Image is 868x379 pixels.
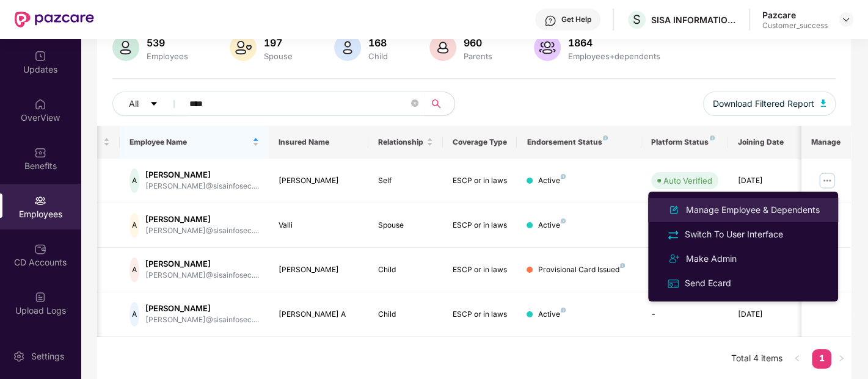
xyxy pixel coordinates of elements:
[144,37,191,49] div: 539
[538,264,625,276] div: Provisional Card Issued
[561,174,566,179] img: svg+xml;base64,PHN2ZyB4bWxucz0iaHR0cDovL3d3dy53My5vcmcvMjAwMC9zdmciIHdpZHRoPSI4IiBoZWlnaHQ9IjgiIH...
[787,349,807,369] li: Previous Page
[566,37,663,49] div: 1864
[129,97,139,110] span: All
[666,251,681,266] img: svg+xml;base64,PHN2ZyB4bWxucz0iaHR0cDovL3d3dy53My5vcmcvMjAwMC9zdmciIHdpZHRoPSIyNCIgaGVpZ2h0PSIyNC...
[334,34,361,61] img: svg+xml;base64,PHN2ZyB4bWxucz0iaHR0cDovL3d3dy53My5vcmcvMjAwMC9zdmciIHhtbG5zOnhsaW5rPSJodHRwOi8vd3...
[366,51,390,61] div: Child
[443,126,517,159] th: Coverage Type
[453,175,508,187] div: ESCP or in laws
[461,37,495,49] div: 960
[651,14,737,26] div: SISA INFORMATION SECURITY PVT LTD
[150,99,158,109] span: caret-down
[279,220,359,231] div: Valli
[710,135,715,140] img: svg+xml;base64,PHN2ZyB4bWxucz0iaHR0cDovL3d3dy53My5vcmcvMjAwMC9zdmciIHdpZHRoPSI4IiBoZWlnaHQ9IjgiIH...
[684,252,739,265] div: Make Admin
[641,292,728,337] td: -
[34,243,46,255] img: svg+xml;base64,PHN2ZyBpZD0iQ0RfQWNjb3VudHMiIGRhdGEtbmFtZT0iQ0QgQWNjb3VudHMiIHhtbG5zPSJodHRwOi8vd3...
[378,309,433,320] div: Child
[762,9,828,21] div: Pazcare
[620,263,625,268] img: svg+xml;base64,PHN2ZyB4bWxucz0iaHR0cDovL3d3dy53My5vcmcvMjAwMC9zdmciIHdpZHRoPSI4IiBoZWlnaHQ9IjgiIH...
[13,350,25,363] img: svg+xml;base64,PHN2ZyBpZD0iU2V0dGluZy0yMHgyMCIgeG1sbnM9Imh0dHA6Ly93d3cudzMub3JnLzIwMDAvc3ZnIiB3aW...
[817,171,837,190] img: manageButton
[812,349,831,369] li: 1
[145,214,259,225] div: [PERSON_NAME]
[527,137,631,147] div: Endorsement Status
[269,126,368,159] th: Insured Name
[34,146,46,159] img: svg+xml;base64,PHN2ZyBpZD0iQmVuZWZpdHMiIHhtbG5zPSJodHRwOi8vd3d3LnczLm9yZy8yMDAwL3N2ZyIgd2lkdGg9Ij...
[366,37,390,49] div: 168
[261,37,295,49] div: 197
[453,220,508,231] div: ESCP or in laws
[603,135,608,140] img: svg+xml;base64,PHN2ZyB4bWxucz0iaHR0cDovL3d3dy53My5vcmcvMjAwMC9zdmciIHdpZHRoPSI4IiBoZWlnaHQ9IjgiIH...
[145,169,259,181] div: [PERSON_NAME]
[145,303,259,314] div: [PERSON_NAME]
[561,218,566,223] img: svg+xml;base64,PHN2ZyB4bWxucz0iaHR0cDovL3d3dy53My5vcmcvMjAwMC9zdmciIHdpZHRoPSI4IiBoZWlnaHQ9IjgiIH...
[682,228,786,241] div: Switch To User Interface
[684,203,822,217] div: Manage Employee & Dependents
[561,308,566,312] img: svg+xml;base64,PHN2ZyB4bWxucz0iaHR0cDovL3d3dy53My5vcmcvMjAwMC9zdmciIHdpZHRoPSI4IiBoZWlnaHQ9IjgiIH...
[837,355,845,362] span: right
[633,12,641,27] span: S
[812,349,831,367] a: 1
[378,220,433,231] div: Spouse
[801,126,851,159] th: Manage
[145,314,259,326] div: [PERSON_NAME]@sisainfosec....
[378,175,433,187] div: Self
[144,51,191,61] div: Employees
[261,51,295,61] div: Spouse
[793,355,801,362] span: left
[641,248,728,292] td: -
[27,350,68,363] div: Settings
[703,92,836,116] button: Download Filtered Report
[453,264,508,276] div: ESCP or in laws
[663,175,712,187] div: Auto Verified
[34,98,46,110] img: svg+xml;base64,PHN2ZyBpZD0iSG9tZSIgeG1sbnM9Imh0dHA6Ly93d3cudzMub3JnLzIwMDAvc3ZnIiB3aWR0aD0iMjAiIG...
[145,270,259,281] div: [PERSON_NAME]@sisainfosec....
[738,175,793,187] div: [DATE]
[129,137,250,147] span: Employee Name
[666,228,680,242] img: svg+xml;base64,PHN2ZyB4bWxucz0iaHR0cDovL3d3dy53My5vcmcvMjAwMC9zdmciIHdpZHRoPSIyNCIgaGVpZ2h0PSIyNC...
[279,309,359,320] div: [PERSON_NAME] A
[666,277,680,291] img: svg+xml;base64,PHN2ZyB4bWxucz0iaHR0cDovL3d3dy53My5vcmcvMjAwMC9zdmciIHdpZHRoPSIxNiIgaGVpZ2h0PSIxNi...
[34,291,46,303] img: svg+xml;base64,PHN2ZyBpZD0iVXBsb2FkX0xvZ3MiIGRhdGEtbmFtZT0iVXBsb2FkIExvZ3MiIHhtbG5zPSJodHRwOi8vd3...
[728,126,803,159] th: Joining Date
[425,92,455,116] button: search
[279,175,359,187] div: [PERSON_NAME]
[538,309,566,320] div: Active
[831,349,851,369] li: Next Page
[641,203,728,248] td: -
[34,195,46,207] img: svg+xml;base64,PHN2ZyBpZD0iRW1wbG95ZWVzIiB4bWxucz0iaHR0cDovL3d3dy53My5vcmcvMjAwMC9zdmciIHdpZHRoPS...
[129,213,139,237] div: A
[112,92,187,116] button: Allcaret-down
[129,302,139,327] div: A
[378,137,424,147] span: Relationship
[145,258,259,270] div: [PERSON_NAME]
[731,349,782,369] li: Total 4 items
[453,309,508,320] div: ESCP or in laws
[538,175,566,187] div: Active
[145,225,259,237] div: [PERSON_NAME]@sisainfosec....
[279,264,359,276] div: [PERSON_NAME]
[411,99,418,107] span: close-circle
[841,15,851,24] img: svg+xml;base64,PHN2ZyBpZD0iRHJvcGRvd24tMzJ4MzIiIHhtbG5zPSJodHRwOi8vd3d3LnczLm9yZy8yMDAwL3N2ZyIgd2...
[762,21,828,31] div: Customer_success
[738,309,793,320] div: [DATE]
[831,349,851,369] button: right
[34,50,46,62] img: svg+xml;base64,PHN2ZyBpZD0iVXBkYXRlZCIgeG1sbnM9Imh0dHA6Ly93d3cudzMub3JnLzIwMDAvc3ZnIiB3aWR0aD0iMj...
[429,34,456,61] img: svg+xml;base64,PHN2ZyB4bWxucz0iaHR0cDovL3d3dy53My5vcmcvMjAwMC9zdmciIHhtbG5zOnhsaW5rPSJodHRwOi8vd3...
[129,168,139,193] div: A
[112,34,139,61] img: svg+xml;base64,PHN2ZyB4bWxucz0iaHR0cDovL3d3dy53My5vcmcvMjAwMC9zdmciIHhtbG5zOnhsaW5rPSJodHRwOi8vd3...
[651,137,718,147] div: Platform Status
[561,15,591,24] div: Get Help
[534,34,561,61] img: svg+xml;base64,PHN2ZyB4bWxucz0iaHR0cDovL3d3dy53My5vcmcvMjAwMC9zdmciIHhtbG5zOnhsaW5rPSJodHRwOi8vd3...
[425,99,448,109] span: search
[538,220,566,231] div: Active
[820,99,826,107] img: svg+xml;base64,PHN2ZyB4bWxucz0iaHR0cDovL3d3dy53My5vcmcvMjAwMC9zdmciIHhtbG5zOnhsaW5rPSJodHRwOi8vd3...
[566,51,663,61] div: Employees+dependents
[378,264,433,276] div: Child
[145,181,259,192] div: [PERSON_NAME]@sisainfosec....
[544,15,556,27] img: svg+xml;base64,PHN2ZyBpZD0iSGVscC0zMngzMiIgeG1sbnM9Imh0dHA6Ly93d3cudzMub3JnLzIwMDAvc3ZnIiB3aWR0aD...
[666,203,681,217] img: svg+xml;base64,PHN2ZyB4bWxucz0iaHR0cDovL3d3dy53My5vcmcvMjAwMC9zdmciIHhtbG5zOnhsaW5rPSJodHRwOi8vd3...
[682,276,734,290] div: Send Ecard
